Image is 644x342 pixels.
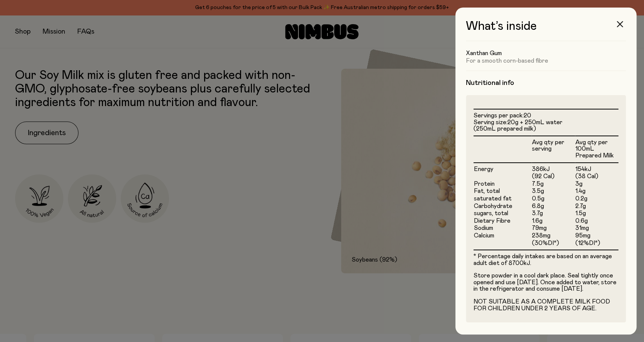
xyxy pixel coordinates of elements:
[473,273,618,293] p: Store powder in a cool dark place. Seal tightly once opened and use [DATE]. Once added to water, ...
[575,217,618,225] td: 0.6g
[575,232,618,240] td: 95mg
[575,173,618,180] td: (38 Cal)
[473,119,563,132] span: 20g + 250mL water (250mL prepared milk)
[575,163,618,173] td: 154kJ
[575,210,618,217] td: 1.5g
[532,195,575,203] td: 0.5g
[466,49,626,57] h5: Xanthan Gum
[524,112,531,119] span: 20
[575,180,618,188] td: 3g
[474,225,493,231] span: Sodium
[575,203,618,210] td: 2.7g
[474,196,512,202] span: saturated fat
[532,180,575,188] td: 7.5g
[474,218,510,224] span: Dietary Fibre
[532,173,575,180] td: (92 Cal)
[532,240,575,250] td: (30%DI*)
[575,240,618,250] td: (12%DI*)
[532,217,575,225] td: 1.6g
[532,163,575,173] td: 386kJ
[474,203,512,209] span: Carbohydrate
[474,210,508,216] span: sugars, total
[532,210,575,217] td: 3.7g
[473,299,618,312] p: NOT SUITABLE AS A COMPLETE MILK FOOD FOR CHILDREN UNDER 2 YEARS OF AGE.
[575,225,618,232] td: 31mg
[466,20,626,41] h3: What’s inside
[532,232,575,240] td: 238mg
[532,136,575,163] th: Avg qty per serving
[474,181,495,187] span: Protein
[474,233,494,239] span: Calcium
[575,136,618,163] th: Avg qty per 100mL Prepared Milk
[532,188,575,195] td: 3.5g
[474,166,493,172] span: Energy
[532,225,575,232] td: 79mg
[575,195,618,203] td: 0.2g
[473,119,618,132] li: Serving size:
[466,79,626,88] h4: Nutritional info
[532,203,575,210] td: 6.8g
[473,253,618,267] p: * Percentage daily intakes are based on an average adult diet of 8700kJ.
[474,188,500,194] span: Fat, total
[473,112,618,119] li: Servings per pack:
[575,188,618,195] td: 1.4g
[466,57,626,65] p: For a smooth corn-based fibre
